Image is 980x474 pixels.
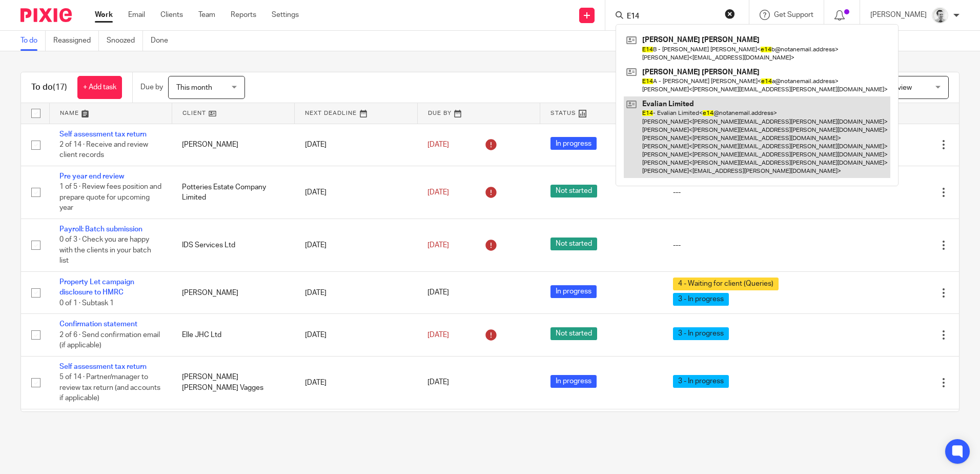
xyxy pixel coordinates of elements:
[295,314,417,356] td: [DATE]
[673,375,729,388] span: 3 - In progress
[176,84,212,91] span: This month
[21,8,72,22] img: Pixie
[31,82,67,93] h1: To do
[295,409,417,462] td: [DATE]
[128,10,145,20] a: Email
[295,124,417,166] td: [DATE]
[95,10,113,20] a: Work
[59,131,147,138] a: Self assessment tax return
[231,10,256,20] a: Reports
[673,293,729,306] span: 3 - In progress
[59,363,147,370] a: Self assessment tax return
[932,7,948,24] img: Andy_2025.jpg
[59,331,160,349] span: 2 of 6 · Send confirmation email (if applicable)
[198,10,215,20] a: Team
[295,219,417,272] td: [DATE]
[295,272,417,314] td: [DATE]
[59,279,134,296] a: Property Let campaign disclosure to HMRC
[59,173,124,180] a: Pre year end review
[59,373,160,402] span: 5 of 14 · Partner/manager to review tax return (and accounts if applicable)
[160,10,183,20] a: Clients
[272,10,299,20] a: Settings
[172,356,294,409] td: [PERSON_NAME] [PERSON_NAME] Vagges
[870,10,927,20] p: [PERSON_NAME]
[53,83,67,91] span: (17)
[21,31,46,51] a: To do
[59,184,161,212] span: 1 of 5 · Review fees position and prepare quote for upcoming year
[59,321,137,328] a: Confirmation statement
[427,331,449,339] span: [DATE]
[427,289,449,297] span: [DATE]
[172,314,294,356] td: Elle JHC Ltd
[626,12,718,22] input: Search
[550,285,597,298] span: In progress
[673,240,826,250] div: ---
[550,327,597,340] span: Not started
[59,236,151,265] span: 0 of 3 · Check you are happy with the clients in your batch list
[59,300,114,307] span: 0 of 1 · Subtask 1
[673,327,729,340] span: 3 - In progress
[295,356,417,409] td: [DATE]
[53,31,99,51] a: Reassigned
[427,242,449,249] span: [DATE]
[151,31,176,51] a: Done
[295,166,417,219] td: [DATE]
[59,226,142,233] a: Payroll: Batch submission
[427,141,449,148] span: [DATE]
[77,76,122,99] a: + Add task
[172,166,294,219] td: Potteries Estate Company Limited
[550,137,597,150] span: In progress
[172,124,294,166] td: [PERSON_NAME]
[774,11,813,18] span: Get Support
[172,219,294,272] td: IDS Services Ltd
[172,272,294,314] td: [PERSON_NAME]
[673,278,779,290] span: 4 - Waiting for client (Queries)
[427,379,449,386] span: [DATE]
[107,31,143,51] a: Snoozed
[59,141,148,159] span: 2 of 14 · Receive and review client records
[550,238,597,250] span: Not started
[673,187,826,197] div: ---
[140,82,163,92] p: Due by
[550,185,597,197] span: Not started
[172,409,294,462] td: [PERSON_NAME]
[550,375,597,388] span: In progress
[427,189,449,196] span: [DATE]
[725,9,735,19] button: Clear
